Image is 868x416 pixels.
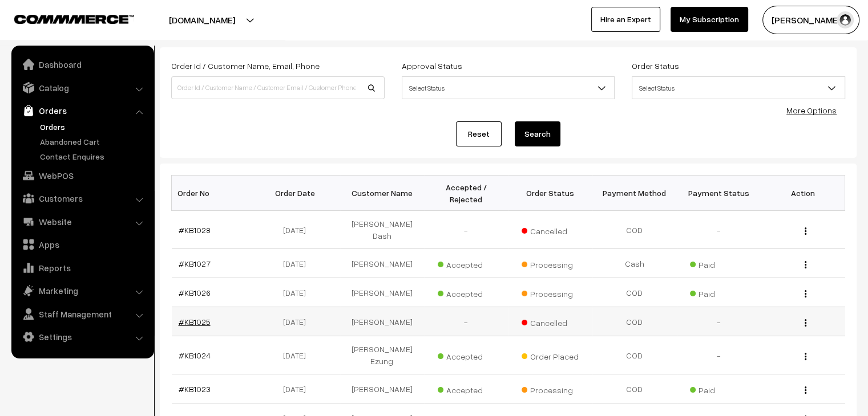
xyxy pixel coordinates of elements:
[438,348,495,362] span: Accepted
[179,288,211,297] a: #KB1026
[402,78,615,98] span: Select Status
[14,327,150,347] a: Settings
[402,76,615,99] span: Select Status
[805,261,806,268] img: Menu
[761,176,845,211] th: Action
[18,30,27,39] img: website_grey.svg
[14,211,150,232] a: Website
[424,307,508,336] td: -
[129,6,275,34] button: [DOMAIN_NAME]
[18,18,27,27] img: logo_orange.svg
[786,105,837,115] a: More Options
[179,225,211,235] a: #KB1028
[256,176,340,211] th: Order Date
[508,176,593,211] th: Order Status
[30,30,126,39] div: Domain: [DOMAIN_NAME]
[14,188,150,209] a: Customers
[805,227,806,235] img: Menu
[256,278,340,307] td: [DATE]
[179,350,211,360] a: #KB1024
[805,386,806,394] img: Menu
[515,121,560,146] button: Search
[592,307,677,336] td: COD
[14,11,114,25] a: COMMMERCE
[31,66,40,75] img: tab_domain_overview_orange.svg
[171,76,385,99] input: Order Id / Customer Name / Customer Email / Customer Phone
[592,211,677,249] td: COD
[256,307,340,336] td: [DATE]
[438,285,495,300] span: Accepted
[424,176,508,211] th: Accepted / Rejected
[690,285,747,300] span: Paid
[340,249,425,278] td: [PERSON_NAME]
[14,100,150,121] a: Orders
[37,121,150,133] a: Orders
[632,76,845,99] span: Select Status
[172,176,256,211] th: Order No
[592,249,677,278] td: Cash
[592,336,677,374] td: COD
[14,258,150,278] a: Reports
[592,176,677,211] th: Payment Method
[14,280,150,301] a: Marketing
[690,381,747,396] span: Paid
[677,176,761,211] th: Payment Status
[340,307,425,336] td: [PERSON_NAME]
[171,60,320,72] label: Order Id / Customer Name, Email, Phone
[456,121,502,146] a: Reset
[256,336,340,374] td: [DATE]
[114,66,123,75] img: tab_keywords_by_traffic_grey.svg
[837,11,854,28] img: user
[402,60,462,72] label: Approval Status
[256,211,340,249] td: [DATE]
[522,256,579,271] span: Processing
[592,278,677,307] td: COD
[438,381,495,396] span: Accepted
[256,374,340,403] td: [DATE]
[340,336,425,374] td: [PERSON_NAME] Ezung
[14,165,150,186] a: WebPOS
[677,307,761,336] td: -
[340,278,425,307] td: [PERSON_NAME]
[14,78,150,98] a: Catalog
[592,374,677,403] td: COD
[522,381,579,396] span: Processing
[805,290,806,297] img: Menu
[14,234,150,255] a: Apps
[591,7,660,32] a: Hire an Expert
[690,256,747,271] span: Paid
[43,67,102,75] div: Domain Overview
[179,317,211,327] a: #KB1025
[126,67,192,75] div: Keywords by Traffic
[179,259,211,268] a: #KB1027
[677,336,761,374] td: -
[14,15,134,23] img: COMMMERCE
[762,6,859,34] button: [PERSON_NAME]…
[37,150,150,162] a: Contact Enquires
[522,222,579,237] span: Cancelled
[256,249,340,278] td: [DATE]
[805,319,806,327] img: Menu
[632,60,679,72] label: Order Status
[340,176,425,211] th: Customer Name
[37,136,150,148] a: Abandoned Cart
[14,54,150,75] a: Dashboard
[340,211,425,249] td: [PERSON_NAME] Dash
[632,78,845,98] span: Select Status
[805,353,806,360] img: Menu
[522,348,579,362] span: Order Placed
[677,211,761,249] td: -
[340,374,425,403] td: [PERSON_NAME]
[522,285,579,300] span: Processing
[32,18,56,27] div: v 4.0.25
[14,304,150,324] a: Staff Management
[522,314,579,329] span: Cancelled
[424,211,508,249] td: -
[438,256,495,271] span: Accepted
[671,7,748,32] a: My Subscription
[179,384,211,394] a: #KB1023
